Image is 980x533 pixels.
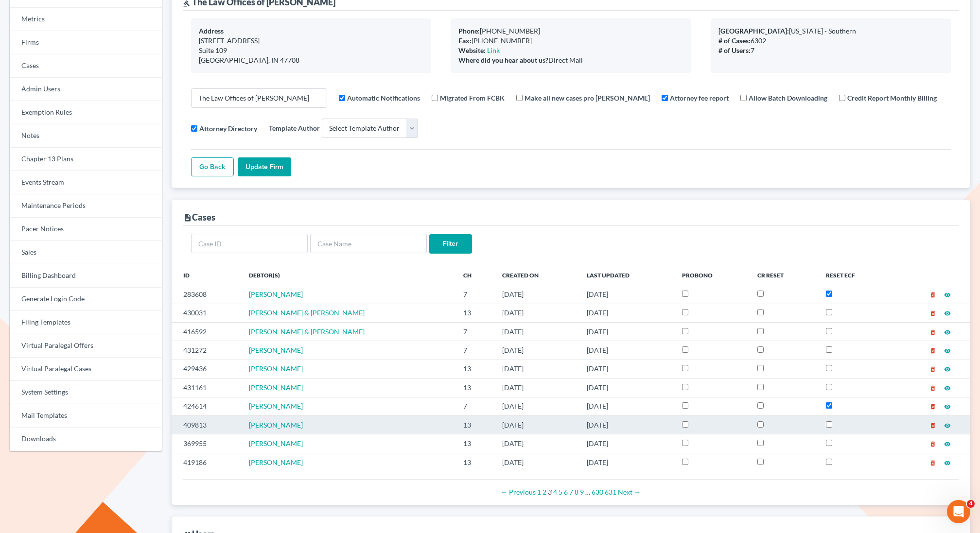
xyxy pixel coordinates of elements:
[929,329,936,336] i: delete_forever
[494,341,579,360] td: [DATE]
[455,453,494,471] td: 13
[944,310,951,317] i: visibility
[579,304,674,322] td: [DATE]
[249,327,365,336] a: [PERSON_NAME] & [PERSON_NAME]
[718,46,751,54] b: # of Users:
[183,211,215,223] div: Cases
[944,364,951,373] a: visibility
[249,290,303,298] span: [PERSON_NAME]
[269,123,320,133] label: Template Author
[494,434,579,453] td: [DATE]
[718,36,943,46] div: 6302
[249,421,303,429] a: [PERSON_NAME]
[947,500,970,523] iframe: Intercom live chat
[929,460,936,466] i: delete_forever
[929,441,936,447] i: delete_forever
[249,439,303,447] a: [PERSON_NAME]
[944,347,951,354] i: visibility
[818,265,891,285] th: Reset ECF
[494,453,579,471] td: [DATE]
[249,458,303,466] a: [PERSON_NAME]
[537,488,541,496] a: Page 1
[10,381,162,404] a: System Settings
[944,439,951,447] a: visibility
[172,265,242,285] th: ID
[440,93,505,103] label: Migrated From FCBK
[944,290,951,298] a: visibility
[172,322,242,341] td: 416592
[929,346,936,354] a: delete_forever
[944,421,951,429] a: visibility
[172,341,242,360] td: 431272
[249,383,303,392] span: [PERSON_NAME]
[967,500,975,508] span: 4
[458,46,486,54] b: Website:
[944,366,951,373] i: visibility
[10,358,162,381] a: Virtual Paralegal Cases
[494,285,579,304] td: [DATE]
[944,385,951,392] i: visibility
[929,458,936,466] a: delete_forever
[172,453,242,471] td: 419186
[750,265,818,285] th: CR Reset
[249,346,303,354] a: [PERSON_NAME]
[458,36,683,46] div: [PHONE_NUMBER]
[10,148,162,171] a: Chapter 13 Plans
[458,26,683,36] div: [PHONE_NUMBER]
[929,327,936,336] a: delete_forever
[944,292,951,298] i: visibility
[944,346,951,354] a: visibility
[10,8,162,31] a: Metrics
[455,397,494,415] td: 7
[10,264,162,288] a: Billing Dashboard
[172,397,242,415] td: 424614
[944,309,951,317] a: visibility
[944,422,951,429] i: visibility
[929,310,936,317] i: delete_forever
[847,93,937,103] label: Credit Report Monthly Billing
[579,397,674,415] td: [DATE]
[172,434,242,453] td: 369955
[455,360,494,378] td: 13
[249,364,303,373] a: [PERSON_NAME]
[579,415,674,434] td: [DATE]
[199,46,423,55] div: Suite 109
[542,488,546,496] a: Page 2
[10,171,162,194] a: Events Stream
[191,157,234,177] a: Go Back
[455,415,494,434] td: 13
[944,458,951,466] a: visibility
[929,364,936,373] a: delete_forever
[585,488,590,496] span: …
[172,415,242,434] td: 409813
[929,292,936,298] i: delete_forever
[929,421,936,429] a: delete_forever
[455,265,494,285] th: Ch
[749,93,827,103] label: Allow Batch Downloading
[455,322,494,341] td: 7
[455,341,494,360] td: 7
[929,347,936,354] i: delete_forever
[718,27,789,35] b: [GEOGRAPHIC_DATA]:
[929,402,936,410] a: delete_forever
[579,453,674,471] td: [DATE]
[10,101,162,124] a: Exemption Rules
[172,285,242,304] td: 283608
[494,322,579,341] td: [DATE]
[10,31,162,54] a: Firms
[929,290,936,298] a: delete_forever
[249,309,365,317] span: [PERSON_NAME] & [PERSON_NAME]
[929,366,936,373] i: delete_forever
[458,27,480,35] b: Phone:
[944,441,951,447] i: visibility
[494,265,579,285] th: Created On
[10,54,162,78] a: Cases
[564,488,568,496] a: Page 6
[579,434,674,453] td: [DATE]
[579,322,674,341] td: [DATE]
[718,26,943,36] div: [US_STATE] - Southern
[10,124,162,148] a: Notes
